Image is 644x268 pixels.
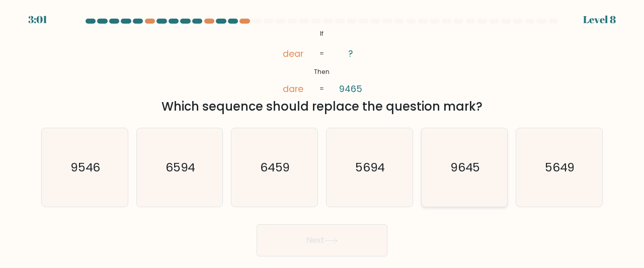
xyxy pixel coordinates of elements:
svg: @import url('[URL][DOMAIN_NAME]); [267,28,377,96]
text: 9645 [450,159,480,175]
text: 6594 [166,159,196,175]
text: 5649 [545,159,575,175]
text: 5694 [355,159,385,175]
div: 3:01 [28,12,47,27]
text: 9546 [70,159,101,175]
tspan: ? [349,48,353,60]
div: Which sequence should replace the question mark? [47,98,597,116]
tspan: If [320,29,324,38]
div: Level 8 [583,12,616,27]
text: 6459 [260,159,290,175]
tspan: dare [283,83,303,95]
tspan: Then [314,67,330,76]
tspan: 9465 [339,83,362,95]
tspan: dear [283,48,303,60]
tspan: = [320,49,325,58]
tspan: = [320,84,325,93]
button: Next [257,224,387,256]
